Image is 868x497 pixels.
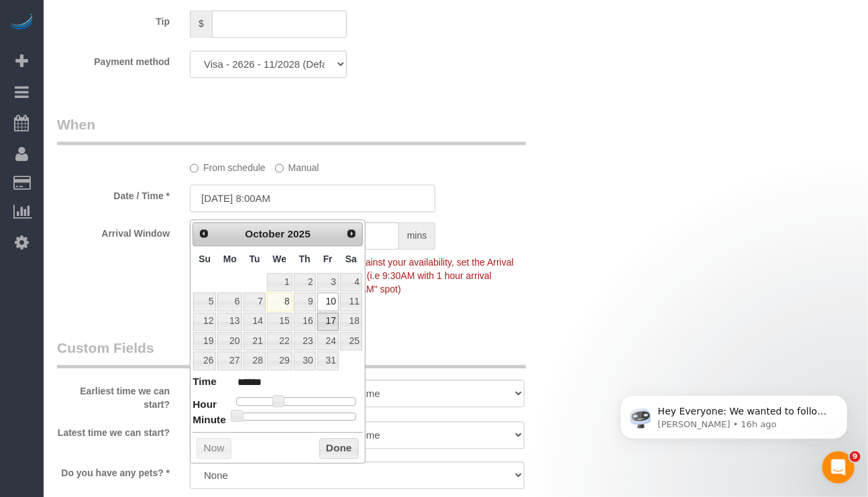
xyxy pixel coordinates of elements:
span: $ [190,10,212,38]
a: 11 [340,292,362,311]
span: Friday [323,254,333,264]
span: Thursday [299,254,311,264]
p: Message from Ellie, sent 16h ago [58,52,231,64]
a: Prev [195,224,213,243]
button: Done [319,438,359,459]
a: 7 [243,292,265,311]
a: 8 [267,292,292,311]
span: Tuesday [250,254,260,264]
a: 13 [217,313,242,331]
a: 18 [340,313,362,331]
span: Monday [223,254,237,264]
a: 6 [217,292,242,311]
span: 2025 [288,228,311,239]
span: October [245,228,284,239]
a: 1 [267,273,292,291]
dt: Time [193,374,217,391]
a: 20 [217,332,242,350]
input: From schedule [190,164,199,172]
span: Prev [199,228,209,239]
span: Sunday [199,254,211,264]
a: 3 [317,273,339,291]
a: 25 [340,332,362,350]
span: Saturday [345,254,357,264]
label: Tip [47,10,180,28]
dt: Hour [193,397,217,414]
legend: When [57,115,526,145]
label: Latest time we can start? [47,421,180,439]
a: 30 [294,351,316,370]
a: Next [342,224,361,243]
a: 16 [294,313,316,331]
img: Automaid Logo [8,13,35,32]
input: MM/DD/YYYY HH:MM [190,184,435,212]
a: 9 [294,292,316,311]
iframe: Intercom live chat [822,451,855,484]
a: 21 [243,332,265,350]
span: mins [399,222,436,250]
input: Manual [275,164,284,172]
label: Arrival Window [47,222,180,240]
a: 19 [193,332,216,350]
a: 26 [193,351,216,370]
legend: Custom Fields [57,338,526,368]
span: Hey Everyone: We wanted to follow up and let you know we have been closely monitoring the account... [58,39,229,183]
button: Now [197,438,231,459]
dt: Minute [193,412,226,429]
label: Manual [275,156,319,174]
a: 28 [243,351,265,370]
a: 15 [267,313,292,331]
span: Next [346,228,357,239]
span: Wednesday [272,254,286,264]
a: 14 [243,313,265,331]
a: 27 [217,351,242,370]
label: Earliest time we can start? [47,380,180,411]
a: 31 [317,351,339,370]
label: Do you have any pets? * [47,461,180,480]
a: 24 [317,332,339,350]
a: 23 [294,332,316,350]
span: 9 [850,451,861,462]
a: 2 [294,273,316,291]
a: 5 [193,292,216,311]
label: From schedule [190,156,266,174]
a: 22 [267,332,292,350]
a: 10 [317,292,339,311]
label: Date / Time * [47,184,180,203]
a: 4 [340,273,362,291]
iframe: Intercom notifications message [600,367,868,461]
a: 29 [267,351,292,370]
a: 17 [317,313,339,331]
a: 12 [193,313,216,331]
label: Payment method [47,50,180,68]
